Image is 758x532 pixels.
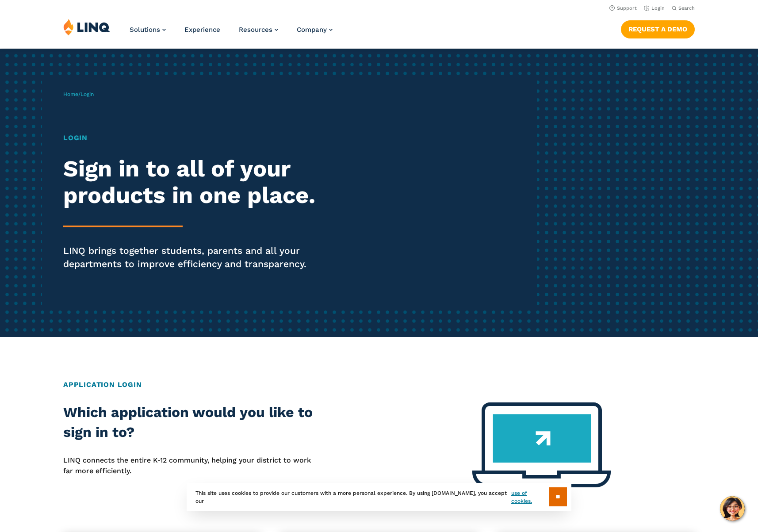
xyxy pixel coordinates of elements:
a: Support [609,5,637,11]
img: LINQ | K‑12 Software [63,19,110,35]
p: LINQ brings together students, parents and all your departments to improve efficiency and transpa... [63,244,355,271]
span: Solutions [130,26,160,34]
div: This site uses cookies to provide our customers with a more personal experience. By using [DOMAIN... [187,483,571,511]
a: Request a Demo [621,20,695,38]
a: Company [297,26,333,34]
span: Login [80,91,94,97]
a: use of cookies. [511,489,549,505]
span: Company [297,26,327,34]
h2: Application Login [63,379,695,390]
a: Home [63,91,78,97]
button: Hello, have a question? Let’s chat. [720,496,745,521]
p: LINQ connects the entire K‑12 community, helping your district to work far more efficiently. [63,455,315,477]
h1: Login [63,133,355,143]
button: Open Search Bar [672,5,695,11]
a: Experience [184,26,220,34]
h2: Which application would you like to sign in to? [63,402,315,443]
nav: Primary Navigation [130,19,333,48]
span: Resources [239,26,272,34]
nav: Button Navigation [621,19,695,38]
h2: Sign in to all of your products in one place. [63,156,355,209]
span: Search [678,5,695,11]
a: Solutions [130,26,166,34]
span: / [63,91,94,97]
a: Resources [239,26,278,34]
a: Login [644,5,665,11]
